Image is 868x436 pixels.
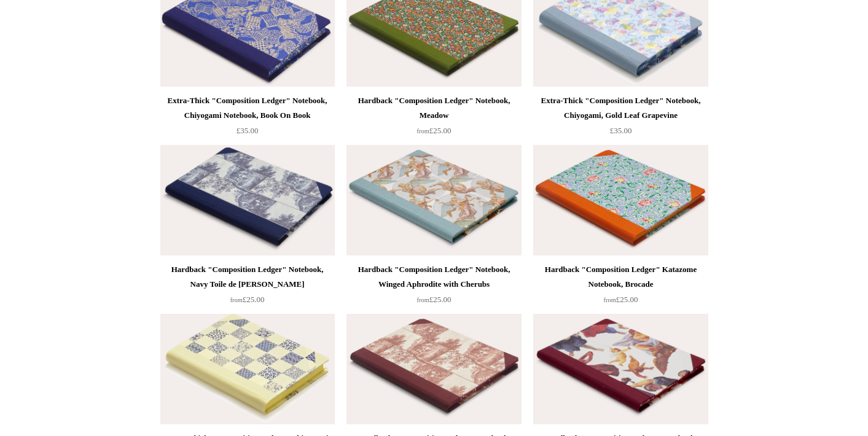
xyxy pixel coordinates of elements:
[160,145,335,255] a: Hardback "Composition Ledger" Notebook, Navy Toile de Jouy Hardback "Composition Ledger" Notebook...
[346,145,521,255] img: Hardback "Composition Ledger" Notebook, Winged Aphrodite with Cherubs
[346,314,521,424] img: Hardback "Composition Ledger" Notebook, Burgundy Toile de Jouy
[160,145,335,255] img: Hardback "Composition Ledger" Notebook, Navy Toile de Jouy
[533,314,708,424] a: Hardback "Composition Ledger" Notebook, Renaissance Angels Hardback "Composition Ledger" Notebook...
[417,295,452,304] span: £25.00
[533,145,708,255] a: Hardback "Composition Ledger" Katazome Notebook, Brocade Hardback "Composition Ledger" Katazome N...
[604,297,616,303] span: from
[604,295,638,304] span: £25.00
[533,145,708,255] img: Hardback "Composition Ledger" Katazome Notebook, Brocade
[160,93,335,144] a: Extra-Thick "Composition Ledger" Notebook, Chiyogami Notebook, Book On Book £35.00
[536,262,705,292] div: Hardback "Composition Ledger" Katazome Notebook, Brocade
[160,314,335,424] img: Extra-Thick "Composition Ledger" Chiyogami Notebook, Floral Chequered
[350,93,518,123] div: Hardback "Composition Ledger" Notebook, Meadow
[610,126,632,135] span: £35.00
[163,262,332,292] div: Hardback "Composition Ledger" Notebook, Navy Toile de [PERSON_NAME]
[536,93,705,123] div: Extra-Thick "Composition Ledger" Notebook, Chiyogami, Gold Leaf Grapevine
[230,297,243,303] span: from
[417,126,452,135] span: £25.00
[350,262,518,292] div: Hardback "Composition Ledger" Notebook, Winged Aphrodite with Cherubs
[346,262,521,313] a: Hardback "Composition Ledger" Notebook, Winged Aphrodite with Cherubs from£25.00
[346,314,521,424] a: Hardback "Composition Ledger" Notebook, Burgundy Toile de Jouy Hardback "Composition Ledger" Note...
[163,93,332,123] div: Extra-Thick "Composition Ledger" Notebook, Chiyogami Notebook, Book On Book
[160,314,335,424] a: Extra-Thick "Composition Ledger" Chiyogami Notebook, Floral Chequered Extra-Thick "Composition Le...
[160,262,335,313] a: Hardback "Composition Ledger" Notebook, Navy Toile de [PERSON_NAME] from£25.00
[533,93,708,144] a: Extra-Thick "Composition Ledger" Notebook, Chiyogami, Gold Leaf Grapevine £35.00
[237,126,259,135] span: £35.00
[346,93,521,144] a: Hardback "Composition Ledger" Notebook, Meadow from£25.00
[417,297,429,303] span: from
[533,314,708,424] img: Hardback "Composition Ledger" Notebook, Renaissance Angels
[230,295,265,304] span: £25.00
[417,128,429,134] span: from
[346,145,521,255] a: Hardback "Composition Ledger" Notebook, Winged Aphrodite with Cherubs Hardback "Composition Ledge...
[533,262,708,313] a: Hardback "Composition Ledger" Katazome Notebook, Brocade from£25.00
